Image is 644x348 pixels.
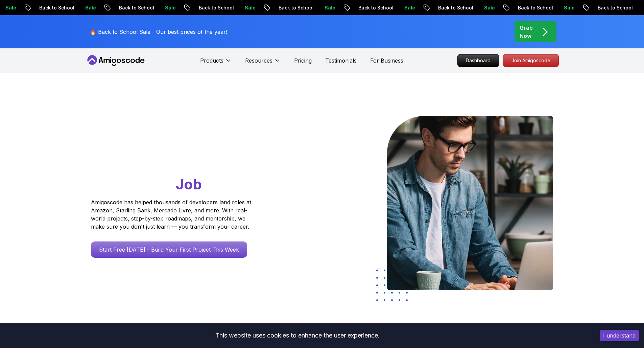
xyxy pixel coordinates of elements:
p: Sale [229,4,250,11]
p: Sale [388,4,410,11]
p: Amigoscode has helped thousands of developers land roles at Amazon, Starling Bank, Mercado Livre,... [91,198,253,231]
p: 🔥 Back to School Sale - Our best prices of the year! [90,28,227,36]
a: Start Free [DATE] - Build Your First Project This Week [91,241,247,258]
p: Back to School [23,4,69,11]
p: Sale [308,4,330,11]
div: This website uses cookies to enhance the user experience. [5,328,590,343]
p: Dashboard [458,54,499,67]
p: Back to School [183,4,229,11]
button: Products [200,56,232,70]
h1: Go From Learning to Hired: Master Java, Spring Boot & Cloud Skills That Get You the [91,116,277,194]
a: Testimonials [325,56,357,65]
button: Resources [245,56,281,70]
a: Pricing [294,56,312,65]
img: hero [387,116,553,290]
p: Join Amigoscode [503,54,558,67]
p: Back to School [422,4,468,11]
p: Resources [245,56,272,65]
p: Back to School [262,4,308,11]
button: Accept cookies [600,330,639,341]
a: For Business [370,56,403,65]
a: Dashboard [457,54,499,67]
p: Sale [468,4,490,11]
p: Back to School [502,4,548,11]
p: Grab Now [520,24,533,40]
p: Sale [69,4,91,11]
p: Back to School [103,4,149,11]
a: Join Amigoscode [503,54,559,67]
p: Back to School [342,4,388,11]
p: Sale [548,4,569,11]
p: Back to School [581,4,627,11]
p: Products [200,56,223,65]
p: Sale [149,4,170,11]
span: Job [176,176,202,193]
